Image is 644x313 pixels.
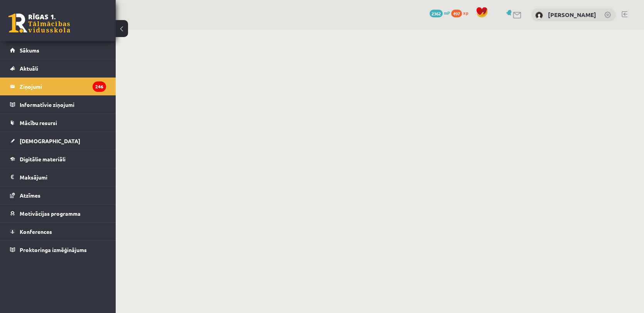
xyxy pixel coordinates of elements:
a: Atzīmes [10,186,106,204]
a: Sākums [10,41,106,59]
a: Proktoringa izmēģinājums [10,241,106,259]
span: Sākums [20,47,39,54]
a: [DEMOGRAPHIC_DATA] [10,132,106,150]
legend: Maksājumi [20,168,106,186]
a: Konferences [10,223,106,240]
span: Digitālie materiāli [20,156,66,162]
span: Mācību resursi [20,119,57,126]
a: Motivācijas programma [10,205,106,222]
a: Rīgas 1. Tālmācības vidusskola [8,14,70,33]
span: Motivācijas programma [20,210,81,217]
span: [DEMOGRAPHIC_DATA] [20,137,80,144]
span: mP [444,10,450,16]
span: xp [463,10,468,16]
span: 2362 [430,10,443,17]
a: Aktuāli [10,59,106,77]
span: Atzīmes [20,192,40,199]
legend: Informatīvie ziņojumi [20,96,106,113]
a: [PERSON_NAME] [548,11,596,19]
span: 497 [451,10,462,17]
legend: Ziņojumi [20,78,106,95]
a: Informatīvie ziņojumi [10,96,106,113]
span: Konferences [20,228,52,235]
a: Mācību resursi [10,114,106,132]
a: Digitālie materiāli [10,150,106,168]
span: Proktoringa izmēģinājums [20,246,87,253]
a: 497 xp [451,10,472,16]
a: 2362 mP [430,10,450,16]
img: Kristiāns Šīmens [535,12,543,19]
a: Maksājumi [10,168,106,186]
span: Aktuāli [20,65,38,72]
i: 246 [93,81,106,92]
a: Ziņojumi246 [10,78,106,95]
